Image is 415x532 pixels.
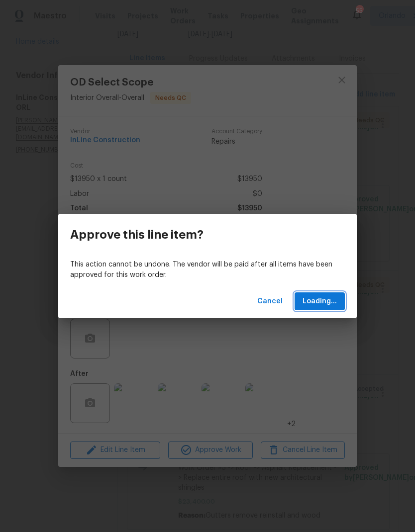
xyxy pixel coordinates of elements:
span: Cancel [257,295,283,308]
h3: Approve this line item? [70,228,204,242]
button: Loading... [295,292,345,311]
span: Loading... [303,295,337,308]
p: This action cannot be undone. The vendor will be paid after all items have been approved for this... [70,260,345,280]
button: Cancel [253,292,287,311]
